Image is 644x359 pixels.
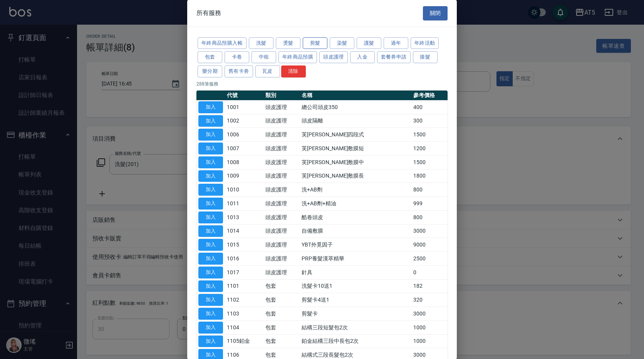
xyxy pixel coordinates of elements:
[411,169,448,183] td: 1800
[411,142,448,156] td: 1200
[198,211,223,223] button: 加入
[411,279,448,293] td: 182
[411,128,448,142] td: 1500
[411,293,448,307] td: 320
[263,155,300,169] td: 頭皮護理
[411,91,448,101] th: 參考價格
[300,320,411,334] td: 結構三段短髮包2次
[225,128,263,142] td: 1006
[384,37,408,49] button: 過年
[263,252,300,266] td: 頭皮護理
[413,51,438,63] button: 接髮
[300,279,411,293] td: 洗髮卡10送1
[300,265,411,279] td: 針具
[411,210,448,224] td: 800
[377,51,411,63] button: 套餐券申請
[198,143,223,154] button: 加入
[300,114,411,128] td: 頭皮隔離
[263,197,300,211] td: 頭皮護理
[300,155,411,169] td: 芙[PERSON_NAME]敷膜中
[411,197,448,211] td: 999
[198,336,223,347] button: 加入
[225,91,263,101] th: 代號
[300,169,411,183] td: 芙[PERSON_NAME]敷膜長
[225,293,263,307] td: 1102
[198,65,222,77] button: 樂分期
[263,128,300,142] td: 頭皮護理
[263,169,300,183] td: 頭皮護理
[198,239,223,251] button: 加入
[263,142,300,156] td: 頭皮護理
[198,37,247,49] button: 年終商品預購入帳
[198,101,223,113] button: 加入
[411,307,448,321] td: 3000
[411,155,448,169] td: 1500
[198,280,223,292] button: 加入
[300,128,411,142] td: 芙[PERSON_NAME]四段式
[196,9,221,17] span: 所有服務
[411,114,448,128] td: 300
[411,37,439,49] button: 年終活動
[300,197,411,211] td: 洗+AB劑+精油
[255,65,280,77] button: 瓦皮
[198,156,223,168] button: 加入
[198,308,223,320] button: 加入
[263,210,300,224] td: 頭皮護理
[281,65,306,77] button: 清除
[225,210,263,224] td: 1013
[300,183,411,197] td: 洗+AB劑
[300,238,411,252] td: YBT外覓因子
[225,238,263,252] td: 1015
[225,65,253,77] button: 舊有卡劵
[225,155,263,169] td: 1008
[300,224,411,238] td: 自備敷膜
[411,334,448,348] td: 1000
[198,129,223,141] button: 加入
[278,51,317,63] button: 年終商品預購
[300,252,411,266] td: PRP養髮漢萃精華
[263,293,300,307] td: 包套
[263,279,300,293] td: 包套
[225,334,263,348] td: 1105鉑金
[225,183,263,197] td: 1010
[198,294,223,306] button: 加入
[198,198,223,210] button: 加入
[225,307,263,321] td: 1103
[319,51,348,63] button: 頭皮護理
[225,51,249,63] button: 卡卷
[411,183,448,197] td: 800
[263,307,300,321] td: 包套
[225,197,263,211] td: 1011
[198,322,223,334] button: 加入
[300,210,411,224] td: 酷卷頭皮
[225,279,263,293] td: 1101
[225,265,263,279] td: 1017
[252,51,276,63] button: 中租
[225,224,263,238] td: 1014
[411,320,448,334] td: 1000
[300,334,411,348] td: 鉑金結構三段中長包2次
[225,142,263,156] td: 1007
[225,252,263,266] td: 1016
[198,253,223,265] button: 加入
[411,100,448,114] td: 400
[198,115,223,127] button: 加入
[276,37,300,49] button: 燙髮
[303,37,327,49] button: 剪髮
[263,224,300,238] td: 頭皮護理
[225,100,263,114] td: 1001
[263,265,300,279] td: 頭皮護理
[300,142,411,156] td: 芙[PERSON_NAME]敷膜短
[350,51,375,63] button: 入金
[225,114,263,128] td: 1002
[263,91,300,101] th: 類別
[411,224,448,238] td: 3000
[263,183,300,197] td: 頭皮護理
[263,238,300,252] td: 頭皮護理
[300,100,411,114] td: 總公司頭皮350
[263,320,300,334] td: 包套
[423,6,448,20] button: 關閉
[198,267,223,278] button: 加入
[263,334,300,348] td: 包套
[225,320,263,334] td: 1104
